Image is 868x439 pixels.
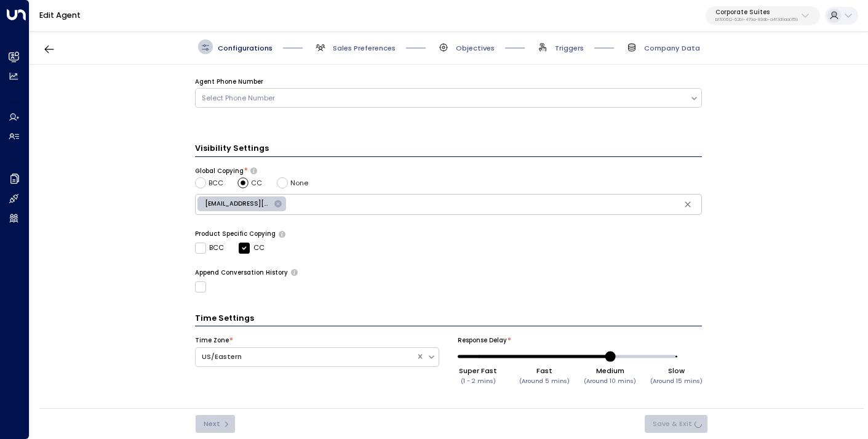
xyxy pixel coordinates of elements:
label: Time Zone [195,336,229,345]
label: Product Specific Copying [195,230,276,238]
label: Agent Phone Number [195,78,263,86]
button: Choose whether the agent should include specific emails in the CC or BCC line of all outgoing ema... [250,167,257,174]
span: CC [251,178,262,188]
label: BCC [195,243,225,254]
button: Only use if needed, as email clients normally append the conversation history to outgoing emails.... [291,269,298,275]
p: Corporate Suites [715,9,798,16]
h3: Time Settings [195,312,702,326]
span: Objectives [456,43,495,53]
div: Super Fast [459,366,497,376]
span: BCC [209,178,223,188]
div: Fast [519,366,570,376]
label: CC [239,243,265,254]
small: (Around 10 mins) [584,377,636,385]
label: Append Conversation History [195,268,288,277]
span: [EMAIL_ADDRESS][DOMAIN_NAME] [197,199,278,208]
button: Corporate Suitesbf700612-62b1-479a-83db-a4f3d9aa0159 [706,6,820,26]
button: Clear [680,196,696,212]
a: Edit Agent [39,10,81,20]
span: Sales Preferences [333,43,396,53]
small: (1 - 2 mins) [461,377,496,385]
div: Select Phone Number [202,93,684,103]
span: Triggers [555,43,584,53]
span: Company Data [644,43,700,53]
div: Slow [650,366,703,376]
small: (Around 5 mins) [519,377,570,385]
small: (Around 15 mins) [650,377,703,385]
span: None [290,178,308,188]
h3: Visibility Settings [195,142,702,156]
div: Medium [584,366,636,376]
label: Global Copying [195,167,244,175]
span: Configurations [218,43,273,53]
button: Determine if there should be product-specific CC or BCC rules for all of the agent’s emails. Sele... [279,231,285,237]
label: Response Delay [458,336,507,345]
div: [EMAIL_ADDRESS][DOMAIN_NAME] [197,196,286,211]
p: bf700612-62b1-479a-83db-a4f3d9aa0159 [715,17,798,22]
